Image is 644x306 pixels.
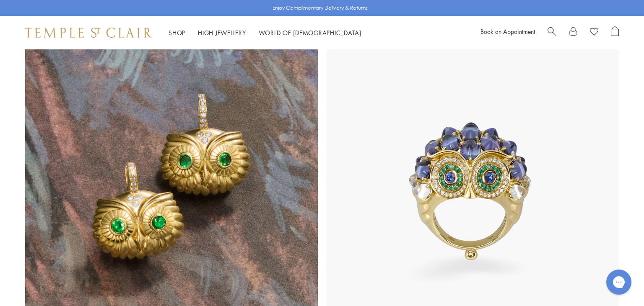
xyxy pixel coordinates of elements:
a: World of [DEMOGRAPHIC_DATA]World of [DEMOGRAPHIC_DATA] [259,28,361,37]
a: View Wishlist [590,26,598,39]
p: Enjoy Complimentary Delivery & Returns [273,4,368,12]
a: Open Shopping Bag [611,26,619,39]
a: Search [548,26,556,39]
a: Book an Appointment [480,27,535,36]
nav: Main navigation [169,28,361,38]
iframe: Gorgias live chat messenger [602,267,636,298]
a: ShopShop [169,28,185,37]
a: High JewelleryHigh Jewellery [198,28,246,37]
img: Temple St. Clair [25,28,152,38]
